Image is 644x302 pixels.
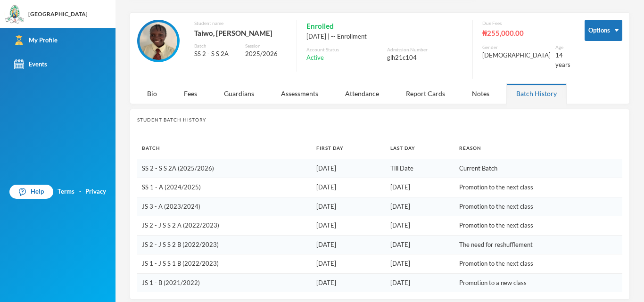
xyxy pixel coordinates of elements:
[245,42,287,49] div: Session
[137,235,312,254] td: JS 2 - J S S 2 B (2022/2023)
[482,44,551,51] div: Gender
[306,46,382,53] div: Account Status
[14,35,58,45] div: My Profile
[194,27,287,39] div: Taiwo, [PERSON_NAME]
[194,42,238,49] div: Batch
[454,178,622,197] td: Promotion to the next class
[312,159,386,178] td: [DATE]
[506,83,567,104] div: Batch History
[482,27,570,39] div: ₦255,000.00
[312,138,386,159] th: First Day
[137,254,312,274] td: JS 1 - J S S 1 B (2022/2023)
[9,185,53,199] a: Help
[79,187,81,196] div: ·
[387,53,463,63] div: glh21c104
[137,216,312,236] td: JS 2 - J S S 2 A (2022/2023)
[312,178,386,197] td: [DATE]
[140,22,177,60] img: STUDENT
[454,159,622,178] td: Current Batch
[386,273,455,292] td: [DATE]
[387,46,463,53] div: Admission Number
[245,49,287,59] div: 2025/2026
[386,197,455,216] td: [DATE]
[462,83,499,104] div: Notes
[312,235,386,254] td: [DATE]
[386,235,455,254] td: [DATE]
[137,178,312,197] td: SS 1 - A (2024/2025)
[137,197,312,216] td: JS 3 - A (2023/2024)
[386,159,455,178] td: Till Date
[137,273,312,292] td: JS 1 - B (2021/2022)
[312,197,386,216] td: [DATE]
[137,159,312,178] td: SS 2 - S S 2A (2025/2026)
[312,273,386,292] td: [DATE]
[271,83,328,104] div: Assessments
[174,83,207,104] div: Fees
[386,178,455,197] td: [DATE]
[137,138,312,159] th: Batch
[454,235,622,254] td: The need for reshufflement
[335,83,389,104] div: Attendance
[194,49,238,59] div: SS 2 - S S 2A
[585,20,622,41] button: Options
[482,20,570,27] div: Due Fees
[306,32,463,41] div: [DATE] | -- Enrollment
[14,59,47,69] div: Events
[312,254,386,274] td: [DATE]
[306,53,324,63] span: Active
[137,116,622,123] div: Student Batch History
[386,216,455,236] td: [DATE]
[85,187,106,196] a: Privacy
[396,83,455,104] div: Report Cards
[386,254,455,274] td: [DATE]
[194,20,287,27] div: Student name
[454,216,622,236] td: Promotion to the next class
[454,197,622,216] td: Promotion to the next class
[28,10,88,18] div: [GEOGRAPHIC_DATA]
[482,51,551,60] div: [DEMOGRAPHIC_DATA]
[555,44,570,51] div: Age
[454,138,622,159] th: Reason
[555,51,570,69] div: 14 years
[58,187,74,196] a: Terms
[454,273,622,292] td: Promotion to a new class
[214,83,264,104] div: Guardians
[312,216,386,236] td: [DATE]
[454,254,622,274] td: Promotion to the next class
[137,83,167,104] div: Bio
[306,20,334,32] span: Enrolled
[5,5,24,24] img: logo
[386,138,455,159] th: Last Day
